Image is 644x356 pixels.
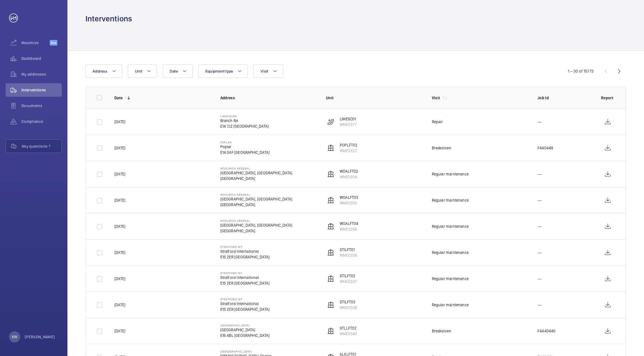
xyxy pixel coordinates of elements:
[50,40,57,46] span: Beta
[538,197,542,203] p: ---
[327,328,334,334] img: elevator.svg
[340,221,358,226] p: WOALFT04
[538,119,542,125] p: ---
[114,171,125,177] p: [DATE]
[21,87,62,93] span: Interventions
[432,224,469,229] div: Regular maintenance
[220,193,292,196] p: Woolwich Arsenal
[220,176,292,181] p: [GEOGRAPHIC_DATA]
[340,247,357,253] p: STILFT01
[432,250,469,255] div: Regular maintenance
[220,298,270,301] p: Stratford int
[340,142,357,148] p: POPLFT02
[340,331,357,337] p: WME0340
[601,95,614,101] p: Report
[432,197,469,203] div: Regular maintenance
[114,302,125,308] p: [DATE]
[114,95,123,101] p: Date
[114,224,125,229] p: [DATE]
[538,145,553,151] p: F440448
[114,276,125,281] p: [DATE]
[340,279,357,284] p: WME0337
[340,174,358,180] p: WME0354
[220,170,292,176] p: [GEOGRAPHIC_DATA], [GEOGRAPHIC_DATA]
[538,171,542,177] p: ---
[128,64,157,78] button: Unit
[326,95,423,101] p: Unit
[114,328,125,334] p: [DATE]
[114,250,125,255] p: [DATE]
[538,328,555,334] p: F4440440
[220,95,317,101] p: Address
[340,116,357,122] p: LIMESC01
[12,334,17,340] p: KW
[114,197,125,203] p: [DATE]
[220,327,270,333] p: [GEOGRAPHIC_DATA]
[432,276,469,281] div: Regular maintenance
[220,324,270,327] p: [GEOGRAPHIC_DATA]
[220,150,270,155] p: E14 0AF [GEOGRAPHIC_DATA]
[198,64,248,78] button: Equipment type
[220,245,270,249] p: Stratford int
[340,253,357,258] p: WME0336
[220,114,269,118] p: Limehouse
[220,228,292,234] p: [GEOGRAPHIC_DATA]
[340,226,358,232] p: WME0356
[220,271,270,275] p: Stratford int
[220,275,270,280] p: Stratford International
[340,148,357,154] p: WME0322
[260,69,268,73] span: Visit
[538,302,542,308] p: ---
[114,119,125,125] p: [DATE]
[340,200,358,206] p: WME0355
[220,123,269,129] p: E14 7JZ [GEOGRAPHIC_DATA]
[432,119,443,125] div: Repair
[432,95,440,101] p: Visit
[220,144,270,150] p: Poplar
[170,69,178,73] span: Date
[21,71,62,77] span: My addresses
[220,307,270,312] p: E15 2ER [GEOGRAPHIC_DATA]
[85,64,122,78] button: Address
[21,119,62,124] span: Compliance
[538,224,542,229] p: ---
[340,325,357,331] p: STLLFT02
[340,299,357,305] p: STILFT03
[220,219,292,222] p: Woolwich Arsenal
[340,305,357,310] p: WME0338
[220,118,269,123] p: Branch Rd
[340,195,358,200] p: WOALFT03
[253,64,283,78] button: Visit
[85,13,132,24] h1: Interventions
[163,64,193,78] button: Date
[114,145,125,151] p: [DATE]
[21,103,62,109] span: Documents
[432,145,452,151] div: Breakdown
[432,302,469,308] div: Regular maintenance
[538,95,592,101] p: Job Id
[220,249,270,254] p: Stratford International
[220,301,270,307] p: Stratford International
[327,275,334,282] img: elevator.svg
[327,223,334,230] img: elevator.svg
[220,167,292,170] p: Woolwich Arsenal
[327,171,334,177] img: elevator.svg
[538,250,542,255] p: ---
[568,68,594,74] div: 1 – 30 of 15773
[327,118,334,125] img: escalator.svg
[21,56,62,61] span: Dashboard
[92,69,107,73] span: Address
[220,333,270,338] p: E16 4BL [GEOGRAPHIC_DATA]
[340,273,357,279] p: STILFT02
[220,141,270,144] p: Poplar
[220,196,292,202] p: [GEOGRAPHIC_DATA], [GEOGRAPHIC_DATA]
[340,122,357,127] p: WME0377
[220,350,272,353] p: [DEMOGRAPHIC_DATA]
[135,69,142,73] span: Unit
[220,222,292,228] p: [GEOGRAPHIC_DATA], [GEOGRAPHIC_DATA]
[205,69,233,73] span: Equipment type
[220,202,292,208] p: [GEOGRAPHIC_DATA]
[432,328,452,334] div: Breakdown
[22,143,62,149] span: Any questions ?
[21,40,50,46] span: Maximize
